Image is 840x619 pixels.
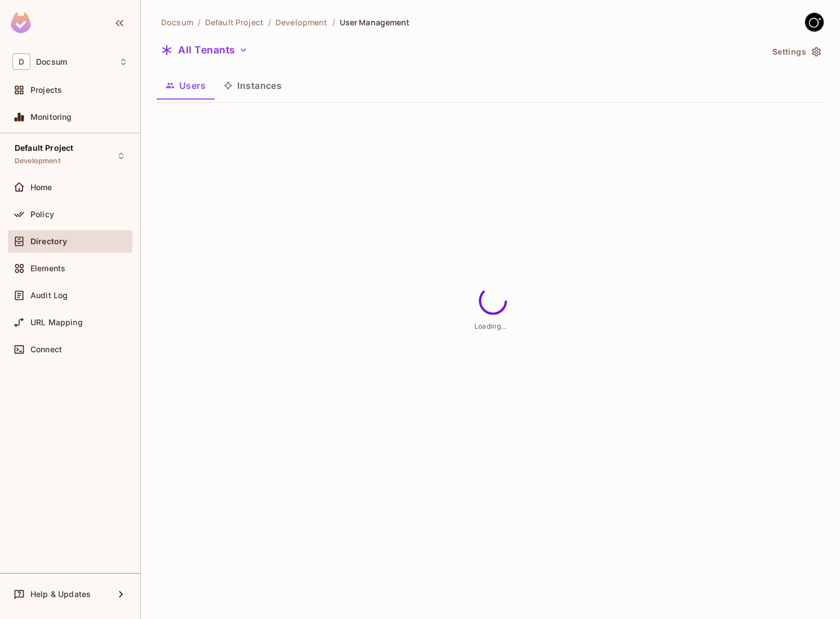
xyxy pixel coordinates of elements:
[15,156,60,165] span: Development
[474,322,507,330] span: Loading...
[205,17,264,28] span: the active project
[30,210,54,219] span: Policy
[30,86,62,95] span: Projects
[768,43,824,61] button: Settings
[30,183,52,192] span: Home
[30,590,91,599] span: Help & Updates
[157,41,252,59] button: All Tenants
[340,17,410,28] span: User Management
[30,113,72,122] span: Monitoring
[30,237,67,246] span: Directory
[30,318,83,327] span: URL Mapping
[268,17,271,28] li: /
[30,345,62,354] span: Connect
[805,13,824,32] img: GitStart-Docsum
[36,57,67,66] span: Workspace: Docsum
[198,17,201,28] li: /
[161,17,193,28] span: the active workspace
[30,264,65,273] span: Elements
[30,291,68,300] span: Audit Log
[215,71,291,100] button: Instances
[12,53,30,70] span: D
[15,143,73,152] span: Default Project
[11,12,31,33] img: SReyMgAAAABJRU5ErkJggg==
[275,17,327,28] span: the active environment
[157,71,215,100] button: Users
[332,17,335,28] li: /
